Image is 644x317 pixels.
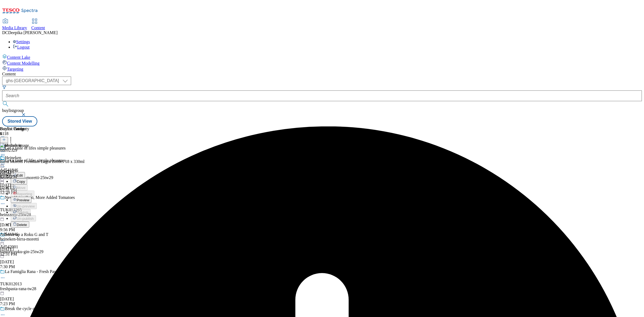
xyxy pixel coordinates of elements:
[7,61,39,65] span: Content Modelling
[2,108,24,113] span: buylistgroup
[17,180,25,184] span: Copy
[11,191,34,197] button: Reporting
[2,66,642,72] a: Targeting
[11,203,37,209] button: Un-preview
[11,215,36,221] button: Un-publish
[2,30,8,35] span: DC
[7,55,30,60] span: Content Lake
[17,223,27,227] span: Delete
[17,192,32,196] span: Reporting
[17,198,29,202] span: Preview
[11,184,28,191] button: Move
[5,269,59,274] div: La Famiglia Rana - Fresh Pasta
[31,19,45,30] a: Content
[17,217,34,221] span: Un-publish
[31,25,45,30] span: Content
[7,67,23,71] span: Targeting
[11,209,31,215] button: Publish
[11,178,27,184] button: Copy
[2,19,27,30] a: Media Library
[5,195,75,200] div: New Heinz Zero, More Added Tomatoes
[2,54,642,60] a: Content Lake
[8,30,57,35] span: Deepika [PERSON_NAME]
[17,210,28,214] span: Publish
[11,221,29,228] button: Delete
[13,45,30,49] a: Logout
[2,90,642,101] input: Search
[11,197,31,203] button: Preview
[2,60,642,66] a: Content Modelling
[17,186,25,190] span: Move
[2,72,642,76] div: Content
[13,39,30,44] a: Settings
[17,204,35,208] span: Un-preview
[2,25,27,30] span: Media Library
[2,85,6,89] svg: Search Filters
[2,116,37,126] button: Stored View
[5,306,62,311] div: Break the cycle of toilet cleaning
